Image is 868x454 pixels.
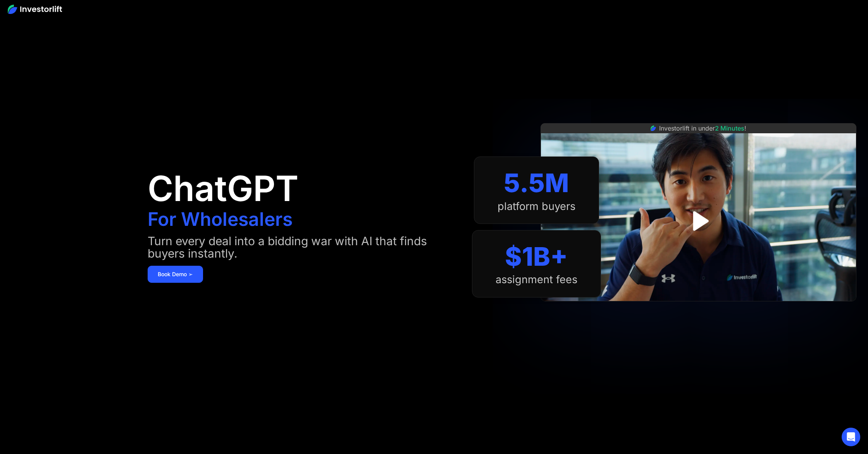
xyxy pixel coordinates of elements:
[148,266,203,283] a: Book Demo ➢
[148,210,293,229] h1: For Wholesalers
[496,273,577,286] div: assignment fees
[504,168,569,198] div: 5.5M
[148,171,298,206] h1: ChatGPT
[505,241,568,272] div: $1B+
[715,124,744,132] span: 2 Minutes
[148,235,456,260] div: Turn every deal into a bidding war with AI that finds buyers instantly.
[498,200,575,213] div: platform buyers
[659,124,746,133] div: Investorlift in under !
[842,428,860,446] div: Open Intercom Messenger
[640,305,756,315] iframe: Customer reviews powered by Trustpilot
[681,204,716,238] a: open lightbox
